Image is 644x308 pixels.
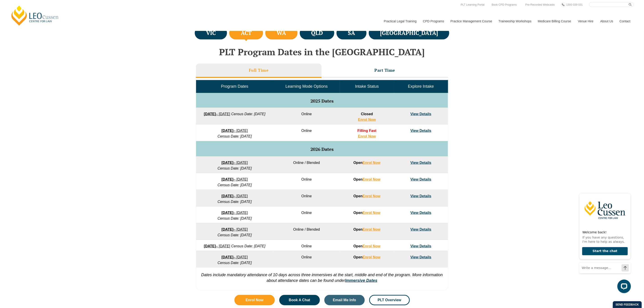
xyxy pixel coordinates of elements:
[361,112,373,116] span: Closed
[353,244,380,248] strong: Open
[222,161,234,165] strong: [DATE]
[222,255,234,259] strong: [DATE]
[419,11,447,31] a: CPD Programs
[273,190,340,207] td: Online
[286,84,328,89] span: Learning Mode Options
[495,11,534,31] a: Traineeship Workshops
[218,183,252,187] em: Census Date: [DATE]
[310,146,334,152] span: 2026 Dates
[277,29,286,37] h4: WA
[222,211,248,215] a: [DATE]– [DATE]
[363,228,380,231] a: Enrol Now
[410,244,431,248] a: View Details
[447,11,495,31] a: Practice Management Course
[597,11,616,31] a: About Us
[241,29,252,37] h4: ACT
[369,295,410,305] a: PLT Overview
[218,216,252,220] em: Census Date: [DATE]
[363,161,380,165] a: Enrol Now
[311,29,323,37] h4: QLD
[363,194,380,198] a: Enrol Now
[234,295,275,305] a: Enrol Now
[204,244,216,248] strong: [DATE]
[353,161,380,165] strong: Open
[273,251,340,268] td: Online
[358,134,376,138] a: Enrol Now
[194,47,451,57] h2: PLT Program Dates in the [GEOGRAPHIC_DATA]
[231,112,266,116] em: Census Date: [DATE]
[363,211,380,215] a: Enrol Now
[201,273,443,283] em: Dates include mandatory attendance of 10 days across three immersives at the start, middle and en...
[289,298,310,302] span: Book A Chat
[353,228,380,231] strong: Open
[380,11,420,31] a: Practical Legal Training
[363,255,380,259] a: Enrol Now
[353,194,380,198] strong: Open
[345,278,377,283] a: Immersive Dates
[410,177,431,181] a: View Details
[222,228,248,231] a: [DATE]– [DATE]
[10,5,60,26] a: [PERSON_NAME] Centre for Law
[222,194,234,198] strong: [DATE]
[566,3,583,6] span: 1300 039 031
[279,295,320,305] a: Book A Chat
[204,244,230,248] a: [DATE]– [DATE]
[410,228,431,231] a: View Details
[218,134,252,138] em: Census Date: [DATE]
[218,261,252,265] em: Census Date: [DATE]
[534,11,575,31] a: Medicare Billing Course
[575,11,597,31] a: Venue Hire
[231,244,266,248] em: Census Date: [DATE]
[310,98,334,104] span: 2025 Dates
[222,194,248,198] a: [DATE]– [DATE]
[246,298,264,302] span: Enrol Now
[616,11,634,31] a: Contact
[273,108,340,124] td: Online
[408,84,434,89] span: Explore Intake
[565,2,584,7] a: 1300 039 031
[410,211,431,215] a: View Details
[490,2,518,7] a: Book CPD Programs
[410,112,431,116] a: View Details
[378,298,401,302] span: PLT Overview
[353,211,380,215] strong: Open
[206,29,216,37] h4: VIC
[575,184,633,297] iframe: LiveChat chat widget
[222,177,234,181] strong: [DATE]
[222,177,248,181] a: [DATE]– [DATE]
[410,255,431,259] a: View Details
[358,118,376,122] a: Enrol Now
[273,207,340,223] td: Online
[363,177,380,181] a: Enrol Now
[222,211,234,215] strong: [DATE]
[204,112,216,116] strong: [DATE]
[375,68,395,73] h3: Part Time
[324,295,365,305] a: Email Me Info
[249,68,269,73] h3: Full Time
[333,298,356,302] span: Email Me Info
[410,161,431,165] a: View Details
[363,244,380,248] a: Enrol Now
[410,129,431,133] a: View Details
[524,2,556,7] a: Pre-Recorded Webcasts
[273,223,340,240] td: Online / Blended
[273,124,340,141] td: Online
[221,84,248,89] span: Program Dates
[222,129,248,133] a: [DATE]– [DATE]
[222,129,234,133] strong: [DATE]
[355,84,379,89] span: Intake Status
[273,156,340,173] td: Online / Blended
[218,200,252,204] em: Census Date: [DATE]
[222,161,248,165] a: [DATE]– [DATE]
[222,255,248,259] a: [DATE]– [DATE]
[222,228,234,231] strong: [DATE]
[353,177,380,181] strong: Open
[273,240,340,251] td: Online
